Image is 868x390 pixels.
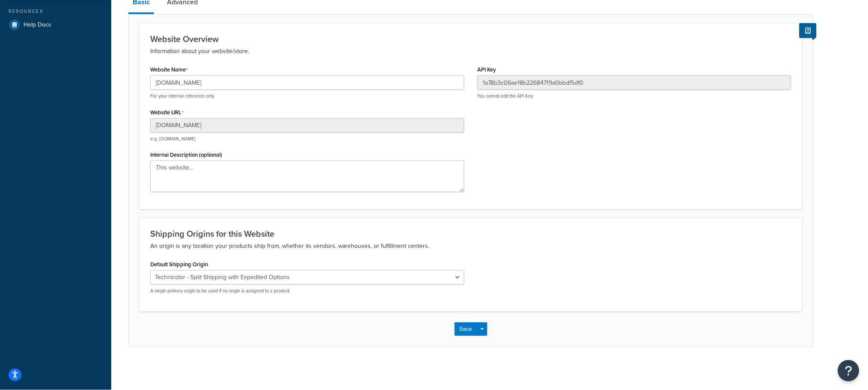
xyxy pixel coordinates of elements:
span: Help Docs [24,21,51,29]
label: Internal Description (optional) [150,152,222,158]
label: Website URL [150,109,184,116]
label: Website Name [150,66,188,73]
p: e.g. [DOMAIN_NAME] [150,136,464,142]
textarea: This website... [150,161,464,192]
div: Resources [6,8,105,15]
button: Show Help Docs [800,23,817,38]
p: A single primary origin to be used if no origin is assigned to a product [150,288,464,294]
p: You cannot edit the API Key [477,93,791,99]
p: Information about your website/store. [150,46,791,57]
h3: Shipping Origins for this Website [150,229,791,238]
label: Default Shipping Origin [150,261,208,268]
button: Save [455,322,478,336]
a: Help Docs [6,17,105,33]
button: Open Resource Center [838,360,859,381]
p: An origin is any location your products ship from, whether its vendors, warehouses, or fulfillmen... [150,241,791,251]
h3: Website Overview [150,34,791,44]
input: XDL713J089NBV22 [477,75,791,90]
label: API Key [477,66,496,73]
p: For your internal reference only [150,93,464,99]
